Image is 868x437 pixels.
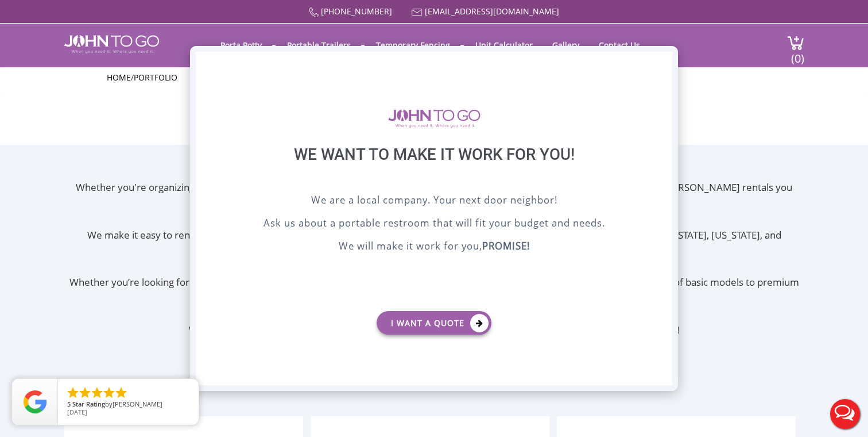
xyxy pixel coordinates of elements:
[24,390,46,413] img: Review Rating
[388,109,480,128] img: logo of viptogo
[67,401,189,409] span: by
[377,311,491,335] a: I want a Quote
[78,386,92,400] li: 
[113,400,162,408] span: [PERSON_NAME]
[224,216,644,233] p: Ask us about a portable restroom that will fit your budget and needs.
[654,52,672,71] div: X
[224,239,644,256] p: We will make it work for you,
[224,193,644,210] p: We are a local company. Your next door neighbor!
[114,386,128,400] li: 
[67,408,87,416] span: [DATE]
[224,145,644,193] div: We want to make it work for you!
[822,391,868,437] button: Live Chat
[67,400,71,408] span: 5
[66,386,80,400] li: 
[90,386,104,400] li: 
[102,386,116,400] li: 
[482,239,530,252] b: PROMISE!
[72,400,105,408] span: Star Rating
